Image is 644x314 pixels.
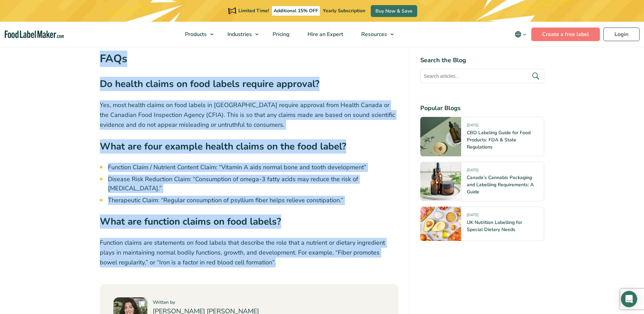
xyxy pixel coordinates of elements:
[238,7,269,14] span: Limited Time!
[467,174,534,195] a: Canada’s Cannabis Packaging and Labelling Requirements: A Guide
[108,175,399,193] li: Disease Risk Reduction Claim: “Consumption of omega-3 fatty acids may reduce the risk of [MEDICAL...
[100,140,346,153] strong: What are four example health claims on the food label?
[100,215,281,228] strong: What are function claims on food labels?
[108,196,399,205] li: Therapeutic Claim: “Regular consumption of psyllium fiber helps relieve constipation.”
[420,69,544,83] input: Search articles...
[420,104,544,113] h4: Popular Blogs
[621,291,637,307] div: Open Intercom Messenger
[467,129,531,150] a: CBD Labeling Guide for Food Products: FDA & State Regulations
[176,22,217,47] a: Products
[467,219,522,233] a: UK Nutrition Labelling for Special Dietary Needs
[467,123,478,130] span: [DATE]
[467,168,478,175] span: [DATE]
[100,238,399,267] p: Function claims are statements on food labels that describe the role that a nutrient or dietary i...
[100,77,319,90] strong: Do health claims on food labels require approval?
[323,7,365,14] span: Yearly Subscription
[306,31,344,38] span: Hire an Expert
[272,6,320,16] span: Additional 15% OFF
[420,56,544,65] h4: Search the Blog
[225,31,253,38] span: Industries
[271,31,290,38] span: Pricing
[108,163,399,172] li: Function Claim / Nutrient Content Claim: “Vitamin A aids normal bone and tooth development”
[100,100,399,129] p: Yes, most health claims on food labels in [GEOGRAPHIC_DATA] require approval from Health Canada o...
[299,22,351,47] a: Hire an Expert
[359,31,388,38] span: Resources
[219,22,262,47] a: Industries
[531,28,600,41] a: Create a free label
[183,31,207,38] span: Products
[153,299,175,306] span: Written by
[603,28,640,41] a: Login
[352,22,397,47] a: Resources
[371,5,417,17] a: Buy Now & Save
[100,51,127,66] strong: FAQs
[467,212,478,220] span: [DATE]
[264,22,297,47] a: Pricing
